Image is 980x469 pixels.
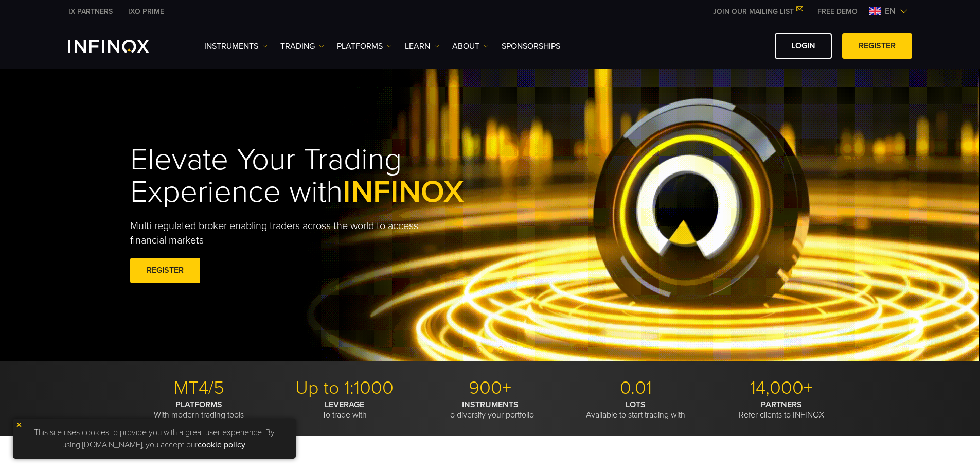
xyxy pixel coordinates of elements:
p: This site uses cookies to provide you with a great user experience. By using [DOMAIN_NAME], you a... [18,424,291,454]
a: INFINOX Logo [68,40,173,53]
p: To diversify your portfolio [421,399,559,420]
p: 0.01 [567,377,705,399]
p: Up to 1:1000 [276,377,414,399]
span: Go to slide 1 [477,346,483,353]
a: INFINOX [120,6,172,17]
strong: LOTS [626,399,646,410]
a: LOGIN [775,33,832,59]
a: TRADING [280,40,324,53]
a: Instruments [204,40,268,53]
a: SPONSORSHIPS [502,40,560,53]
span: INFINOX [343,173,464,211]
img: yellow close icon [15,421,23,428]
a: ABOUT [452,40,489,53]
a: JOIN OUR MAILING LIST [705,7,810,16]
a: INFINOX MENU [810,6,865,17]
span: en [881,5,900,18]
p: Multi-regulated broker enabling traders across the world to access financial markets [130,219,436,248]
p: 14,000+ [712,377,850,399]
p: 900+ [421,377,559,399]
h1: Elevate Your Trading Experience with [130,144,512,209]
a: cookie policy [198,440,245,450]
a: REGISTER [842,33,912,59]
p: With modern trading tools [130,399,268,420]
a: INFINOX [61,6,120,17]
a: REGISTER [130,258,200,283]
a: Learn [405,40,439,53]
p: Refer clients to INFINOX [712,399,850,420]
p: Available to start trading with [567,399,705,420]
strong: INSTRUMENTS [462,399,519,410]
p: MT4/5 [130,377,268,399]
strong: PARTNERS [761,399,802,410]
span: Go to slide 3 [497,346,504,353]
strong: LEVERAGE [325,399,364,410]
p: To trade with [276,399,414,420]
a: PLATFORMS [337,40,392,53]
span: Go to slide 2 [487,346,493,353]
strong: PLATFORMS [175,399,222,410]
